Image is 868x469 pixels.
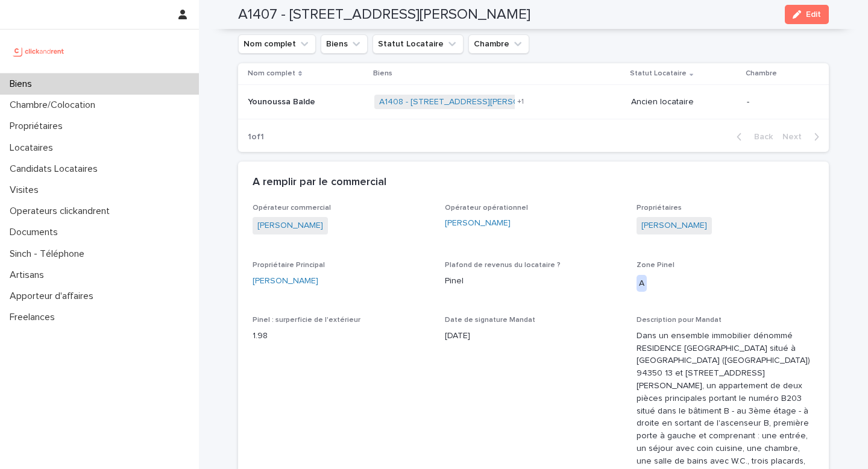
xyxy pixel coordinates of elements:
p: Sinch - Téléphone [5,248,94,260]
span: Back [747,133,773,141]
span: Date de signature Mandat [445,316,535,324]
a: [PERSON_NAME] [445,217,511,230]
p: Pinel [445,275,623,288]
button: Nom complet [238,34,316,54]
p: Freelances [5,312,64,323]
span: Zone Pinel [637,262,675,269]
span: Plafond de revenus du locataire ? [445,262,561,269]
p: 1.98 [253,330,430,342]
p: Operateurs clickandrent [5,206,119,217]
p: Younoussa Balde [248,95,318,107]
a: [PERSON_NAME] [641,219,707,232]
span: Next [782,133,809,141]
span: Opérateur commercial [253,204,331,212]
p: Chambre/Colocation [5,99,105,111]
span: Propriétaire Principal [253,262,325,269]
button: Back [727,131,778,142]
p: Biens [373,67,392,80]
button: Statut Locataire [373,34,464,54]
p: - [747,97,810,107]
button: Edit [785,5,829,24]
p: Propriétaires [5,121,72,132]
span: Opérateur opérationnel [445,204,528,212]
span: Pinel : surperficie de l'extérieur [253,316,360,324]
a: [PERSON_NAME] [253,275,318,288]
p: Visites [5,184,48,196]
button: Next [778,131,829,142]
span: Description pour Mandat [637,316,722,324]
p: [DATE] [445,330,623,342]
a: A1408 - [STREET_ADDRESS][PERSON_NAME] [379,97,556,107]
p: Chambre [746,67,777,80]
p: Ancien locataire [631,97,737,107]
p: Biens [5,78,42,90]
p: Artisans [5,269,54,281]
p: Documents [5,227,68,238]
p: Nom complet [248,67,295,80]
p: Apporteur d'affaires [5,291,103,302]
span: Propriétaires [637,204,682,212]
div: A [637,275,647,292]
tr: Younoussa BaldeYounoussa Balde A1408 - [STREET_ADDRESS][PERSON_NAME] +1Ancien locataire- [238,84,829,119]
img: UCB0brd3T0yccxBKYDjQ [10,39,68,63]
p: Locataires [5,142,63,154]
button: Biens [321,34,368,54]
h2: A remplir par le commercial [253,176,386,189]
span: Edit [806,10,821,19]
p: Statut Locataire [630,67,687,80]
a: [PERSON_NAME] [257,219,323,232]
button: Chambre [468,34,529,54]
span: + 1 [517,98,524,105]
p: 1 of 1 [238,122,274,152]
p: Candidats Locataires [5,163,107,175]
h2: A1407 - [STREET_ADDRESS][PERSON_NAME] [238,6,530,24]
